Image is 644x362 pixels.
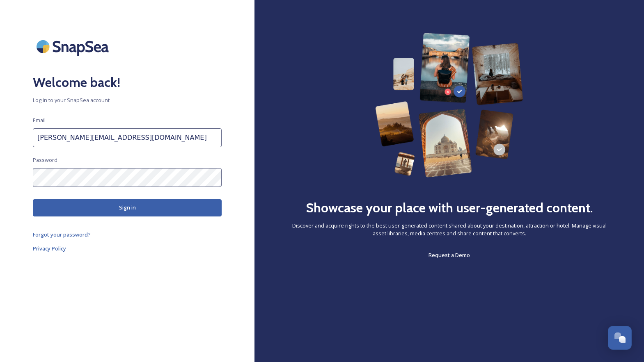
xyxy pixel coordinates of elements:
a: Request a Demo [429,250,470,260]
h2: Showcase your place with user-generated content. [306,198,593,218]
a: Forgot your password? [33,230,222,239]
h2: Welcome back! [33,73,222,92]
input: john.doe@snapsea.io [33,128,222,147]
span: Discover and acquire rights to the best user-generated content shared about your destination, att... [287,222,611,237]
button: Open Chat [608,326,632,350]
span: Password [33,156,57,164]
img: SnapSea Logo [33,33,115,60]
img: 63b42ca75bacad526042e722_Group%20154-p-800.png [375,33,523,178]
span: Log in to your SnapSea account [33,96,222,104]
span: Privacy Policy [33,245,66,252]
span: Email [33,116,46,124]
button: Sign in [33,199,222,216]
span: Request a Demo [429,251,470,259]
a: Privacy Policy [33,244,222,253]
span: Forgot your password? [33,231,91,238]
